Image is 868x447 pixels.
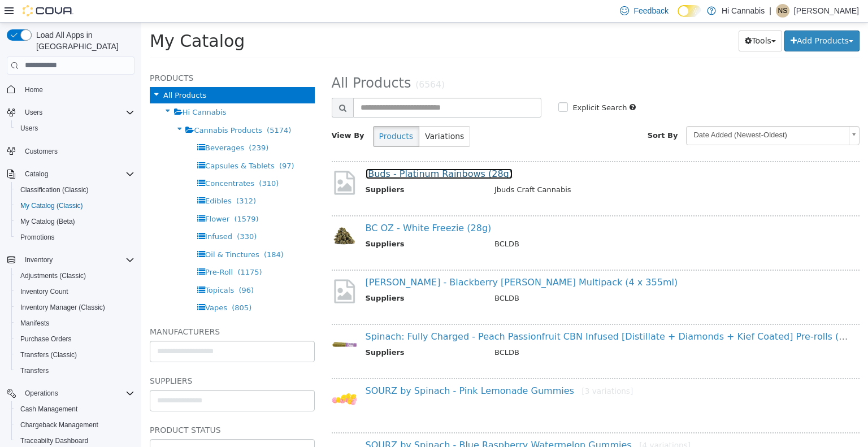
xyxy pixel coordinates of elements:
span: Chargeback Management [16,418,134,432]
span: My Catalog (Beta) [16,215,134,228]
span: My Catalog (Classic) [20,201,83,210]
a: Cash Management [16,402,82,416]
span: Beverages [64,121,103,129]
th: Suppliers [224,324,345,338]
td: BCLDB [345,216,707,230]
span: (239) [107,121,127,129]
h5: Manufacturers [8,302,173,316]
span: Edibles [64,174,90,183]
span: (310) [118,157,137,165]
button: Inventory Count [11,284,139,300]
span: Cash Management [16,402,134,416]
button: Operations [2,385,139,401]
td: Jbuds Craft Cannabis [345,162,707,176]
span: Purchase Orders [16,332,134,346]
button: Add Products [643,8,718,29]
a: Promotions [16,231,59,244]
th: Suppliers [224,270,345,284]
a: Inventory Count [16,285,73,298]
span: Catalog [20,167,134,181]
button: Transfers (Classic) [11,347,139,363]
span: View By [190,109,223,117]
span: Traceabilty Dashboard [20,436,88,445]
button: Classification (Classic) [11,182,139,198]
span: Feedback [633,5,668,16]
button: My Catalog (Classic) [11,198,139,214]
button: Purchase Orders [11,331,139,347]
span: NS [778,4,788,18]
input: Dark Mode [678,5,701,17]
span: Vapes [64,281,86,289]
span: (97) [138,139,153,147]
h5: Products [8,49,173,62]
img: Cova [23,5,73,16]
span: All Products [22,68,65,77]
span: Operations [25,389,58,398]
a: [PERSON_NAME] - Blackberry [PERSON_NAME] Multipack (4 x 355ml) [224,254,537,265]
button: Catalog [20,167,53,181]
span: Promotions [16,231,134,244]
span: Transfers (Classic) [16,348,134,362]
span: Manifests [20,319,49,328]
button: Variations [277,103,329,124]
span: (312) [95,174,115,183]
span: My Catalog (Beta) [20,217,75,226]
button: Manifests [11,315,139,331]
a: Date Added (Newest-Oldest) [545,103,718,123]
img: 150 [190,201,216,226]
button: Chargeback Management [11,417,139,433]
span: (5174) [125,103,150,112]
span: My Catalog (Classic) [16,199,134,212]
span: Promotions [20,233,55,242]
small: (6564) [274,57,303,67]
span: All Products [190,53,270,68]
a: My Catalog (Beta) [16,215,80,228]
button: Inventory [20,253,57,267]
span: Flower [64,192,88,201]
h5: Suppliers [8,351,173,365]
span: (184) [123,228,142,236]
button: Cash Management [11,401,139,417]
img: missing-image.png [190,146,216,174]
label: Explicit Search [428,80,485,91]
button: Home [2,81,139,98]
span: Inventory Manager (Classic) [16,301,134,314]
span: Cash Management [20,405,77,414]
span: Inventory Count [20,287,68,296]
span: Manifests [16,316,134,330]
span: Adjustments (Classic) [20,271,86,280]
span: Date Added (Newest-Oldest) [545,104,703,121]
span: (1579) [93,192,117,201]
span: Load All Apps in [GEOGRAPHIC_DATA] [32,29,134,52]
button: Inventory [2,252,139,268]
span: Cannabis Products [53,103,120,112]
span: Transfers [16,364,134,377]
button: Transfers [11,363,139,379]
p: Hi Cannabis [722,4,765,18]
img: 150 [190,363,216,389]
span: Users [20,124,38,133]
a: Inventory Manager (Classic) [16,301,110,314]
span: Inventory [20,253,134,267]
span: Classification (Classic) [16,183,134,197]
span: Home [25,85,43,94]
span: (96) [97,263,112,272]
p: [PERSON_NAME] [794,4,859,18]
button: Customers [2,143,139,159]
span: Oil & Tinctures [64,228,118,236]
img: missing-image.png [190,255,216,283]
span: (1175) [96,245,120,254]
span: My Catalog [8,8,103,28]
a: Users [16,121,42,135]
button: Products [232,103,278,124]
a: JBuds - Platinum Rainbows (28g) [224,146,371,157]
span: Transfers (Classic) [20,350,77,359]
a: SOURZ by Spinach - Blue Raspberry Watermelon Gummies[4 variations] [224,417,550,428]
span: Topicals [64,263,93,272]
span: Customers [20,144,134,158]
a: Adjustments (Classic) [16,269,90,283]
a: Classification (Classic) [16,183,93,197]
button: Tools [597,8,641,29]
button: Users [20,106,47,119]
a: BC OZ - White Freezie (28g) [224,200,350,211]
